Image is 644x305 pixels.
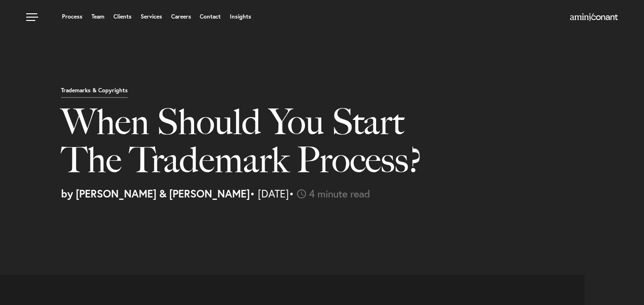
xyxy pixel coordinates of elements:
[141,14,162,20] a: Services
[570,14,618,21] a: Home
[289,187,294,200] span: •
[297,189,306,198] img: icon-time-light.svg
[61,187,250,200] strong: by [PERSON_NAME] & [PERSON_NAME]
[61,103,464,188] h1: When Should You Start The Trademark Process?
[61,188,637,199] p: • [DATE]
[171,14,191,20] a: Careers
[309,187,370,200] span: 4 minute read
[92,14,104,20] a: Team
[230,14,251,20] a: Insights
[200,14,221,20] a: Contact
[113,14,132,20] a: Clients
[62,14,82,20] a: Process
[61,88,128,98] p: Trademarks & Copyrights
[570,13,618,21] img: Amini & Conant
